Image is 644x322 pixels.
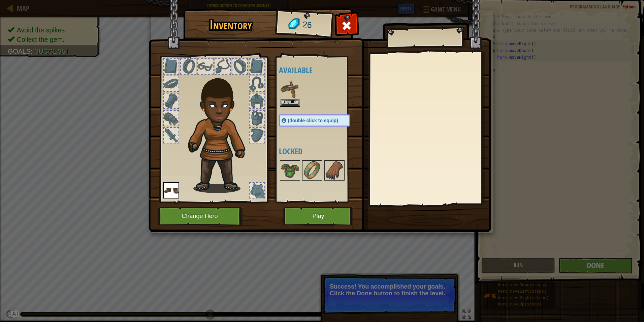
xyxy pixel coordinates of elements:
h4: Available [279,66,363,75]
span: 26 [302,19,312,31]
button: Play [283,207,354,225]
h4: Locked [279,147,363,156]
img: portrait.png [281,80,299,99]
img: portrait.png [325,161,344,180]
h1: Inventory [188,18,274,32]
img: portrait.png [303,161,322,180]
img: portrait.png [163,182,179,198]
button: Equip [281,99,299,106]
span: (double-click to equip) [288,118,338,123]
img: portrait.png [281,161,299,180]
button: Change Hero [158,207,244,225]
img: raider_hair.png [185,69,257,193]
